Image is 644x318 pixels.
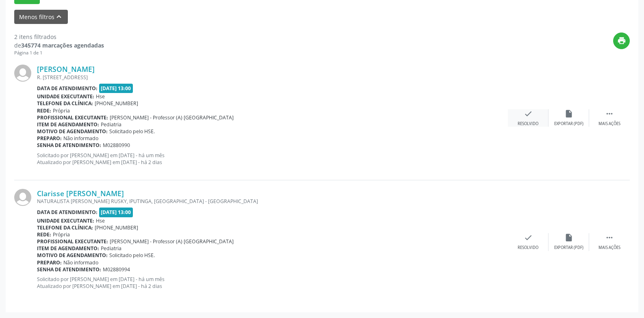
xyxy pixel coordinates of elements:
div: Página 1 de 1 [14,50,104,56]
b: Senha de atendimento: [37,266,101,273]
div: de [14,41,104,50]
span: M02880994 [103,266,130,273]
button: Menos filtroskeyboard_arrow_up [14,10,68,24]
div: Resolvido [518,245,538,251]
img: img [14,65,31,82]
img: img [14,189,31,206]
b: Unidade executante: [37,217,94,224]
b: Rede: [37,231,51,238]
i: insert_drive_file [564,109,573,118]
span: Hse [96,93,105,100]
span: Solicitado pelo HSE. [109,128,155,135]
button: print [613,32,630,49]
span: Própria [53,107,70,114]
div: Exportar (PDF) [554,121,583,127]
span: [PHONE_NUMBER] [95,224,138,231]
div: Exportar (PDF) [554,245,583,251]
b: Preparo: [37,259,62,266]
i: keyboard_arrow_up [54,12,63,21]
i: print [617,36,626,45]
b: Motivo de agendamento: [37,128,108,135]
span: Solicitado pelo HSE. [109,252,155,259]
div: Resolvido [518,121,538,127]
b: Telefone da clínica: [37,224,93,231]
div: 2 itens filtrados [14,32,104,41]
b: Data de atendimento: [37,85,98,92]
b: Preparo: [37,135,62,142]
div: NATURALISTA [PERSON_NAME] RUSKY, IPUTINGA, [GEOGRAPHIC_DATA] - [GEOGRAPHIC_DATA] [37,198,508,205]
span: Pediatria [101,245,121,252]
b: Item de agendamento: [37,245,99,252]
span: [DATE] 13:00 [99,208,133,217]
span: [PERSON_NAME] - Professor (A) [GEOGRAPHIC_DATA] [110,114,234,121]
a: Clarisse [PERSON_NAME] [37,189,124,198]
b: Profissional executante: [37,114,108,121]
b: Telefone da clínica: [37,100,93,107]
div: R. [STREET_ADDRESS] [37,74,508,81]
span: M02880990 [103,142,130,149]
span: Não informado [63,135,98,142]
a: [PERSON_NAME] [37,65,95,74]
i:  [605,233,614,242]
div: Mais ações [598,245,620,251]
i:  [605,109,614,118]
b: Profissional executante: [37,238,108,245]
b: Rede: [37,107,51,114]
b: Item de agendamento: [37,121,99,128]
strong: 345774 marcações agendadas [21,41,104,49]
b: Senha de atendimento: [37,142,101,149]
b: Motivo de agendamento: [37,252,108,259]
div: Mais ações [598,121,620,127]
p: Solicitado por [PERSON_NAME] em [DATE] - há um mês Atualizado por [PERSON_NAME] em [DATE] - há 2 ... [37,152,508,166]
p: Solicitado por [PERSON_NAME] em [DATE] - há um mês Atualizado por [PERSON_NAME] em [DATE] - há 2 ... [37,276,508,290]
span: [PERSON_NAME] - Professor (A) [GEOGRAPHIC_DATA] [110,238,234,245]
b: Unidade executante: [37,93,94,100]
span: [DATE] 13:00 [99,84,133,93]
span: Não informado [63,259,98,266]
i: check [524,109,533,118]
span: Hse [96,217,105,224]
span: Pediatria [101,121,121,128]
span: Própria [53,231,70,238]
span: [PHONE_NUMBER] [95,100,138,107]
i: insert_drive_file [564,233,573,242]
b: Data de atendimento: [37,209,98,216]
i: check [524,233,533,242]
